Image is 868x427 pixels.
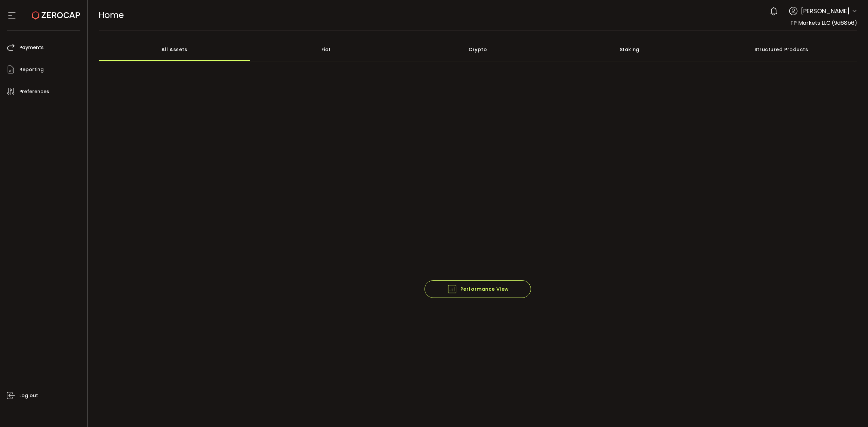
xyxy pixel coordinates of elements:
span: Payments [19,43,44,53]
span: Log out [19,391,38,401]
div: Structured Products [706,38,857,61]
div: Staking [554,38,706,61]
div: Crypto [402,38,554,61]
span: Reporting [19,65,44,75]
div: Fiat [250,38,402,61]
span: Preferences [19,87,49,97]
span: FP Markets LLC (9d68b6) [790,19,857,27]
button: Performance View [425,280,531,298]
span: Performance View [447,284,509,294]
span: [PERSON_NAME] [801,6,850,16]
span: Home [99,9,124,21]
div: All Assets [99,38,251,61]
